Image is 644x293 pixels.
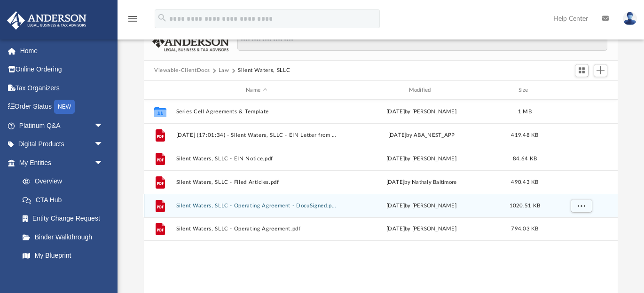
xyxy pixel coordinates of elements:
[7,116,118,135] a: Platinum Q&Aarrow_drop_down
[341,225,502,234] div: [DATE] by [PERSON_NAME]
[238,66,290,75] button: Silent Waters, SLLC
[7,97,118,117] a: Order StatusNEW
[7,153,118,172] a: My Entitiesarrow_drop_down
[157,13,167,23] i: search
[176,203,337,209] button: Silent Waters, SLLC - Operating Agreement - DocuSigned.pdf
[341,86,502,95] div: Modified
[571,199,592,213] button: More options
[341,108,502,116] div: [DATE] by [PERSON_NAME]
[13,190,118,209] a: CTA Hub
[506,86,544,95] div: Size
[4,11,89,30] img: Anderson Advisors Platinum Portal
[7,60,118,79] a: Online Ordering
[341,202,502,210] div: [DATE] by [PERSON_NAME]
[518,109,532,114] span: 1 MB
[13,246,113,265] a: My Blueprint
[594,64,608,77] button: Add
[13,209,118,228] a: Entity Change Request
[13,172,118,191] a: Overview
[127,13,138,24] i: menu
[176,156,337,162] button: Silent Waters, SLLC - EIN Notice.pdf
[176,109,337,115] button: Series Cell Agreements & Template
[94,153,113,173] span: arrow_drop_down
[148,86,172,95] div: id
[341,131,502,140] div: [DATE] by ABA_NEST_APP
[511,180,538,185] span: 490.43 KB
[176,226,337,232] button: Silent Waters, SLLC - Operating Agreement.pdf
[623,12,637,25] img: User Pic
[511,227,538,232] span: 794.03 KB
[176,179,337,185] button: Silent Waters, SLLC - Filed Articles.pdf
[237,33,607,51] input: Search files and folders
[7,79,118,97] a: Tax Organizers
[548,86,613,95] div: id
[54,100,75,114] div: NEW
[127,18,138,24] a: menu
[176,132,337,138] button: [DATE] (17:01:34) - Silent Waters, SLLC - EIN Letter from IRS.pdf
[7,41,118,60] a: Home
[341,178,502,187] div: [DATE] by Nathaly Baltimore
[219,66,229,75] button: Law
[94,135,113,154] span: arrow_drop_down
[154,66,210,75] button: Viewable-ClientDocs
[176,86,337,95] div: Name
[341,155,502,163] div: [DATE] by [PERSON_NAME]
[94,116,113,135] span: arrow_drop_down
[510,203,541,208] span: 1020.51 KB
[13,228,118,246] a: Binder Walkthrough
[575,64,589,77] button: Switch to Grid View
[511,133,538,138] span: 419.48 KB
[513,156,537,161] span: 84.64 KB
[7,135,118,154] a: Digital Productsarrow_drop_down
